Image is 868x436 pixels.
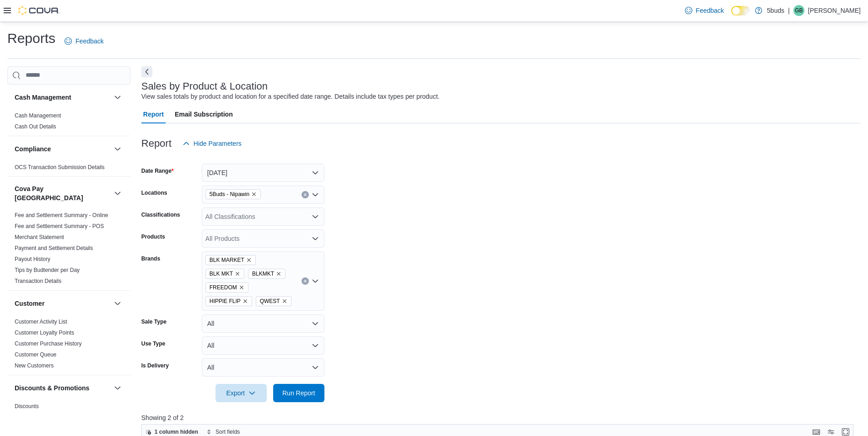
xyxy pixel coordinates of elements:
[235,271,240,276] button: Remove BLK MKT from selection in this group
[143,105,164,123] span: Report
[112,92,123,103] button: Cash Management
[15,144,110,154] button: Compliance
[112,188,123,199] button: Cova Pay [GEOGRAPHIC_DATA]
[681,1,728,20] a: Feedback
[202,164,324,182] button: [DATE]
[15,330,74,336] a: Customer Loyalty Points
[15,318,67,325] span: Customer Activity List
[61,32,107,50] a: Feedback
[179,134,245,153] button: Hide Parameters
[15,234,64,240] a: Merchant Statement
[239,285,244,290] button: Remove FREEDOM from selection in this group
[312,235,319,242] button: Open list of options
[221,384,261,402] span: Export
[15,93,110,102] button: Cash Management
[202,358,324,377] button: All
[248,269,286,279] span: BLKMKT
[312,213,319,220] button: Open list of options
[210,269,233,278] span: BLK MKT
[260,297,280,306] span: QWEST
[155,428,198,436] span: 1 column hidden
[15,164,105,170] a: OCS Transaction Submission Details
[767,5,784,16] p: 5buds
[15,245,93,252] span: Payment and Settlement Details
[7,29,55,48] h1: Reports
[7,316,130,375] div: Customer
[15,278,61,284] a: Transaction Details
[15,351,56,358] a: Customer Queue
[210,255,244,265] span: BLK MARKET
[15,299,110,308] button: Customer
[15,340,82,347] a: Customer Purchase History
[302,277,309,285] button: Clear input
[205,269,244,279] span: BLK MKT
[210,297,241,306] span: HIPPIE FLIP
[112,298,123,309] button: Customer
[15,144,51,154] h3: Compliance
[18,6,59,15] img: Cova
[141,255,160,262] label: Brands
[273,384,324,402] button: Run Report
[15,299,44,308] h3: Customer
[202,314,324,333] button: All
[141,92,440,101] div: View sales totals by product and location for a specified date range. Details include tax types p...
[15,184,110,202] button: Cova Pay [GEOGRAPHIC_DATA]
[15,403,39,409] a: Discounts
[15,319,67,325] a: Customer Activity List
[141,66,152,77] button: Next
[141,138,172,149] h3: Report
[210,190,249,199] span: 5Buds - Nipawin
[282,388,315,398] span: Run Report
[15,212,108,218] a: Fee and Settlement Summary - Online
[15,383,110,393] button: Discounts & Promotions
[216,384,267,402] button: Export
[808,5,861,16] p: [PERSON_NAME]
[141,413,861,422] p: Showing 2 of 2
[141,318,167,325] label: Sale Type
[795,5,803,16] span: GB
[15,245,93,251] a: Payment and Settlement Details
[312,191,319,198] button: Open list of options
[7,162,130,176] div: Compliance
[15,267,80,273] a: Tips by Budtender per Day
[276,271,281,276] button: Remove BLKMKT from selection in this group
[194,139,242,148] span: Hide Parameters
[246,257,252,263] button: Remove BLK MARKET from selection in this group
[15,123,56,130] a: Cash Out Details
[141,233,165,240] label: Products
[205,296,252,306] span: HIPPIE FLIP
[202,336,324,355] button: All
[788,5,790,16] p: |
[141,167,174,175] label: Date Range
[731,6,750,16] input: Dark Mode
[282,298,287,304] button: Remove QWEST from selection in this group
[312,277,319,285] button: Open list of options
[205,282,248,292] span: FREEDOM
[7,110,130,136] div: Cash Management
[141,81,268,92] h3: Sales by Product & Location
[15,164,105,171] span: OCS Transaction Submission Details
[205,189,261,199] span: 5Buds - Nipawin
[793,5,804,16] div: Gabe Brad
[15,223,104,229] a: Fee and Settlement Summary - POS
[252,269,274,278] span: BLKMKT
[15,112,61,119] a: Cash Management
[141,340,165,347] label: Use Type
[302,191,309,198] button: Clear input
[210,283,237,292] span: FREEDOM
[141,189,167,197] label: Locations
[216,428,240,436] span: Sort fields
[112,144,123,154] button: Compliance
[112,383,123,393] button: Discounts & Promotions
